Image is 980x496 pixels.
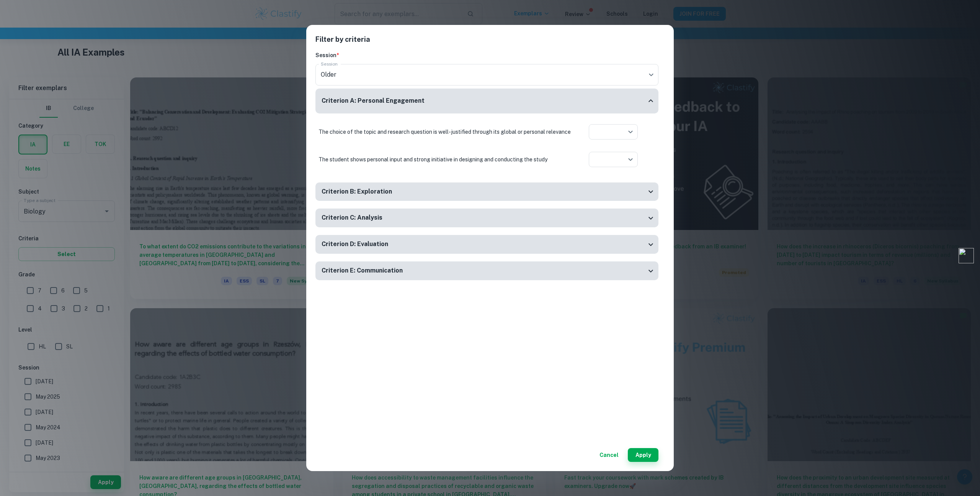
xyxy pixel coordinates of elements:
div: Criterion E: Communication [315,261,658,280]
div: Criterion C: Analysis [315,209,658,227]
h6: Session [315,51,658,59]
button: Apply [628,448,658,462]
p: The choice of the topic and research question is well-justified through its global or personal re... [318,128,571,136]
h6: Criterion D: Evaluation [322,240,388,249]
label: Session [321,61,338,67]
h6: Criterion C: Analysis [322,213,382,223]
div: Criterion B: Exploration [315,182,658,201]
h6: Criterion B: Exploration [322,187,392,197]
h2: Filter by criteria [315,34,665,51]
button: Cancel [596,448,622,462]
div: Older [315,64,658,85]
div: Criterion D: Evaluation [315,235,658,254]
h6: Criterion E: Communication [322,266,403,276]
h6: Criterion A: Personal Engagement [322,96,425,106]
div: Criterion A: Personal Engagement [315,89,658,113]
p: The student shows personal input and strong initiative in designing and conducting the study [318,155,571,164]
